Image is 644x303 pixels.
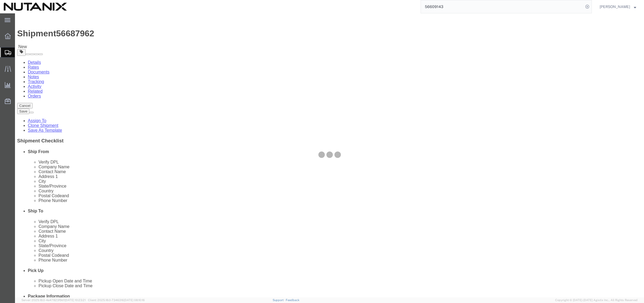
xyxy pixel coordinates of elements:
span: Server: 2025.18.0-4e47823f9d1 [21,298,86,302]
span: Client: 2025.18.0-7346316 [88,298,145,302]
img: logo [4,3,67,11]
a: Support [273,298,286,302]
a: Feedback [286,298,299,302]
span: Stephanie Guadron [600,4,630,10]
span: [DATE] 10:23:21 [65,298,86,302]
input: Search for shipment number, reference number [421,0,584,13]
button: [PERSON_NAME] [599,3,637,10]
span: [DATE] 08:10:16 [124,298,145,302]
span: Copyright © [DATE]-[DATE] Agistix Inc., All Rights Reserved [555,298,638,302]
